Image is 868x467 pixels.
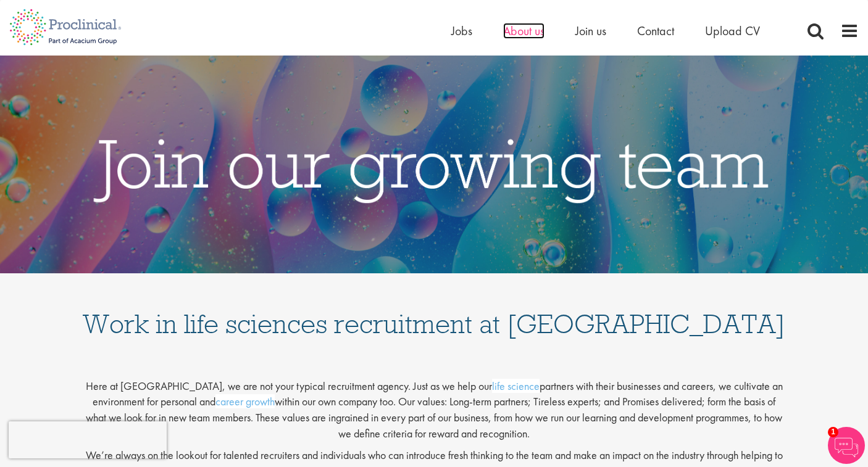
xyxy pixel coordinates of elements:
[82,368,786,442] p: Here at [GEOGRAPHIC_DATA], we are not your typical recruitment agency. Just as we help our partne...
[215,394,275,408] a: career growth
[451,23,472,39] a: Jobs
[828,427,838,437] span: 1
[575,23,606,39] a: Join us
[492,379,540,393] a: life science
[503,23,545,39] a: About us
[705,23,760,39] a: Upload CV
[637,23,674,39] a: Contact
[828,427,865,464] img: Chatbot
[82,286,786,337] h1: Work in life sciences recruitment at [GEOGRAPHIC_DATA]
[9,421,167,458] iframe: reCAPTCHA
